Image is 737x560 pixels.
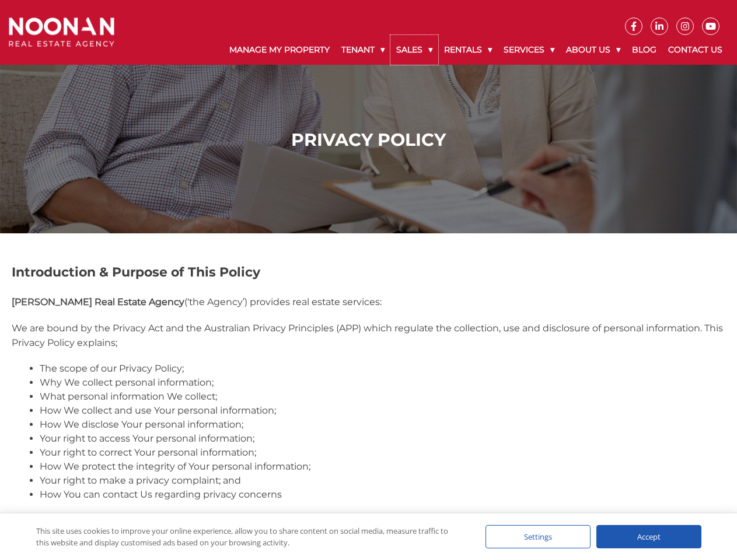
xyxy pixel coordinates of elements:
[40,446,725,460] li: Your right to correct Your personal information;
[40,488,725,502] li: How You can contact Us regarding privacy concerns
[498,35,560,65] a: Services
[40,460,725,474] li: How We protect the integrity of Your personal information;
[40,432,725,446] li: Your right to access Your personal information;
[12,296,184,307] strong: [PERSON_NAME] Real Estate Agency
[12,129,725,150] h1: Privacy Policy
[560,35,626,65] a: About Us
[438,35,498,65] a: Rentals
[36,525,462,548] div: This site uses cookies to improve your online experience, allow you to share content on social me...
[40,418,725,432] li: How We disclose Your personal information;
[662,35,728,65] a: Contact Us
[9,17,114,47] img: Noonan Real Estate Agency
[40,362,725,376] li: The scope of our Privacy Policy;
[390,35,438,65] a: Sales
[626,35,662,65] a: Blog
[40,404,725,418] li: How We collect and use Your personal information;
[40,376,725,390] li: Why We collect personal information;
[12,295,725,309] p: (‘the Agency’) provides real estate services:
[12,265,725,280] h2: Introduction & Purpose of This Policy
[223,35,336,65] a: Manage My Property
[485,525,591,548] div: Settings
[596,525,701,548] div: Accept
[40,474,725,488] li: Your right to make a privacy complaint; and
[12,321,725,350] p: We are bound by the Privacy Act and the Australian Privacy Principles (APP) which regulate the co...
[40,390,725,404] li: What personal information We collect;
[336,35,390,65] a: Tenant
